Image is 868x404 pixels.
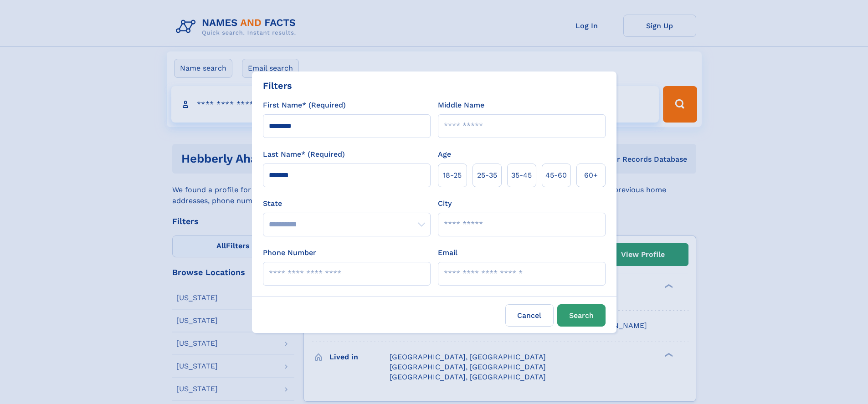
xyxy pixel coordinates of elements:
label: Phone Number [263,247,316,258]
span: 25‑35 [477,170,497,181]
label: First Name* (Required) [263,100,346,111]
div: Filters [263,79,292,92]
button: Search [557,304,606,327]
label: City [438,198,452,209]
label: Last Name* (Required) [263,149,345,160]
span: 35‑45 [511,170,532,181]
label: State [263,198,431,209]
span: 45‑60 [545,170,567,181]
span: 18‑25 [443,170,462,181]
label: Age [438,149,451,160]
label: Email [438,247,457,258]
span: 60+ [584,170,598,181]
label: Middle Name [438,100,484,111]
label: Cancel [505,304,554,327]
